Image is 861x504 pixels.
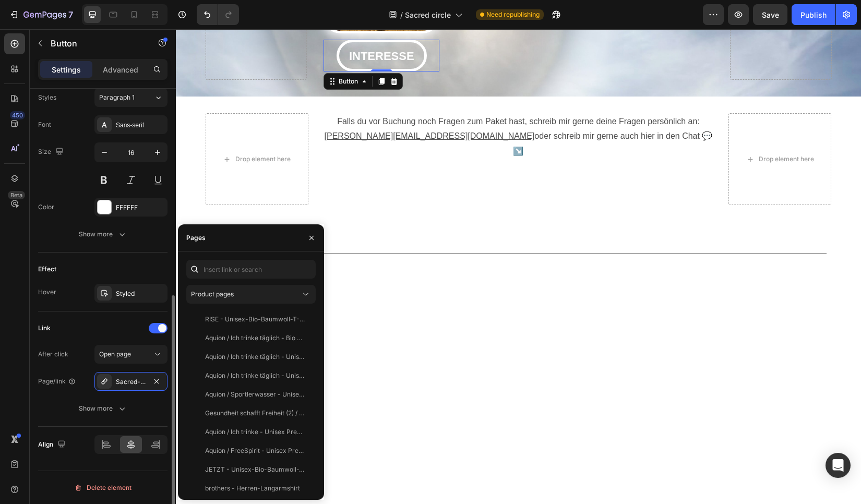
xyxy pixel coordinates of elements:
span: Open page [99,350,131,358]
div: Hover [38,287,56,297]
div: Aquion / Ich trinke - Unisex Premium Kapuzenjacke [205,427,305,437]
div: Aquion / Sportlerwasser - Unisex-Bio-Baumwoll-T-Shirt [205,390,305,399]
p: Button [51,37,139,50]
div: Beta [8,191,25,199]
div: Color [38,202,54,212]
button: Show more [38,399,168,418]
button: Save [753,4,787,25]
span: Product pages [191,290,234,298]
div: Show more [79,229,127,239]
div: Show more [79,403,127,414]
p: 7 [68,8,73,21]
div: Gesundheit schafft Freiheit (2) / 100% Bio T-Shirt Herren (weiß) [205,409,305,418]
p: Advanced [103,64,138,75]
button: Paragraph 1 [94,88,168,107]
span: / [400,9,403,20]
button: Open page [94,345,168,364]
div: Aquion / FreeSpirit - Unisex Premium Kapuzenjacke [205,446,305,455]
div: Sans-serif [116,121,165,130]
div: Undo/Redo [197,4,239,25]
div: FFFFFF [116,203,165,212]
div: Delete element [74,482,131,494]
button: Show more [38,225,168,244]
div: Effect [38,265,56,274]
div: Styled [116,289,165,298]
div: brothers - Herren-Langarmshirt [205,484,300,493]
button: 7 [4,4,78,25]
div: Aquion / Ich trinke täglich - Unisex-Bio-Baumwoll-T-Shirt [205,371,305,380]
iframe: Design area [176,29,861,504]
div: Aquion / Ich trinke täglich - Unisex Bio-Raglan-Pullover [205,352,305,362]
div: Aquion / Ich trinke täglich - Bio Premium Poloshirt [205,333,305,343]
div: Styles [38,93,56,102]
div: Font [38,120,51,129]
p: Settings [52,64,81,75]
button: Publish [792,4,835,25]
div: RISE - Unisex-Bio-Baumwoll-T-Shirt [205,315,305,324]
div: Align [38,438,68,452]
span: Need republishing [486,10,540,19]
div: Page/link [38,377,76,386]
span: Sacred circle [405,9,451,20]
div: JETZT - Unisex-Bio-Baumwoll-T-Shirt [205,465,305,474]
div: After click [38,350,68,359]
button: Product pages [186,285,316,304]
div: Open Intercom Messenger [826,453,851,478]
button: Delete element [38,479,168,496]
input: Insert link or search [186,260,316,279]
div: Sacred-circle-heiliger-kreis-wo-wunder-passieren [116,377,146,387]
div: Link [38,323,51,333]
span: Save [762,10,779,19]
div: Pages [186,233,206,243]
div: Publish [800,9,827,20]
div: Drop element here [583,126,638,134]
span: Paragraph 1 [99,93,135,102]
div: Size [38,145,66,159]
div: 450 [10,111,25,119]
